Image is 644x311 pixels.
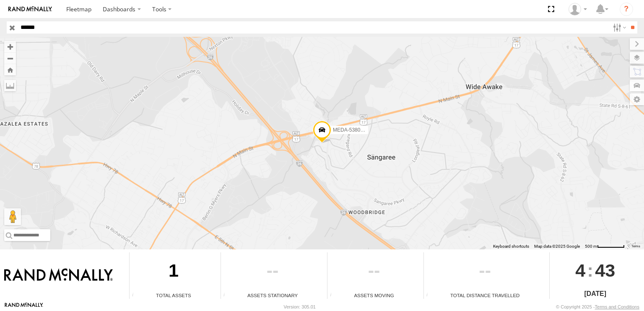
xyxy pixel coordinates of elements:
label: Search Filter Options [610,21,628,34]
a: Terms [631,244,640,248]
span: 43 [595,252,615,288]
div: Version: 305.01 [284,304,316,309]
div: Assets Stationary [221,292,324,299]
div: 1 [130,252,218,292]
span: Map data ©2025 Google [534,244,580,249]
button: Map Scale: 500 m per 62 pixels [582,244,627,249]
button: Zoom in [4,41,16,52]
button: Drag Pegman onto the map to open Street View [4,208,21,225]
a: Visit our Website [5,303,43,311]
div: Total Distance Travelled [424,292,546,299]
div: Total number of Enabled Assets [130,293,142,299]
div: Total number of assets current stationary. [221,293,234,299]
span: 500 m [585,244,597,249]
button: Zoom out [4,52,16,64]
div: Assets Moving [327,292,420,299]
div: [DATE] [550,289,641,299]
div: : [550,252,641,288]
button: Zoom Home [4,64,16,75]
div: Jose Goitia [566,3,590,16]
span: MEDA-538005-Swing [333,127,381,132]
label: Measure [4,80,16,91]
button: Keyboard shortcuts [493,244,529,249]
img: Rand McNally [4,268,113,282]
div: Total number of assets current in transit. [327,293,340,299]
div: © Copyright 2025 - [556,304,639,309]
label: Map Settings [630,93,644,105]
div: Total Assets [130,292,218,299]
div: Total distance travelled by all assets within specified date range and applied filters [424,293,436,299]
i: ? [620,3,633,16]
img: rand-logo.svg [8,6,52,12]
a: Terms and Conditions [595,304,639,309]
span: 4 [575,252,585,288]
